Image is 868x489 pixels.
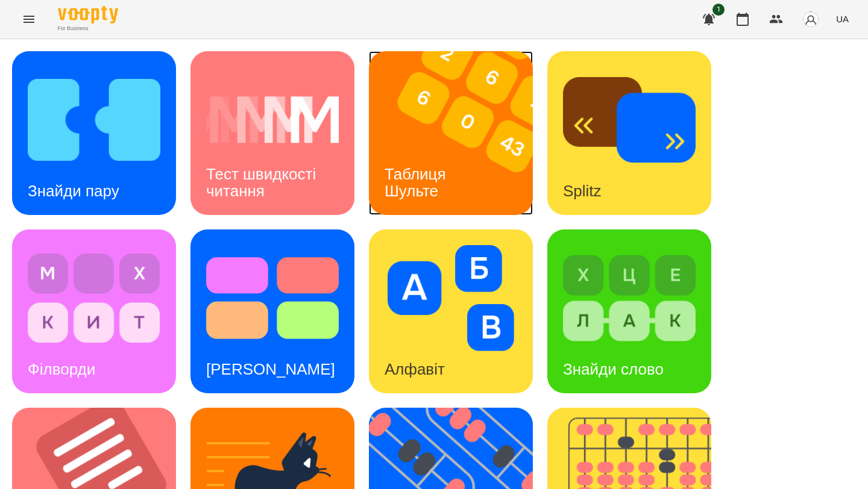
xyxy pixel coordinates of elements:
[206,245,339,351] img: Тест Струпа
[28,67,160,173] img: Знайди пару
[369,51,533,215] a: Таблиця ШультеТаблиця Шульте
[563,360,664,378] h3: Знайди слово
[14,5,43,34] button: Menu
[712,4,725,16] span: 1
[385,165,450,199] h3: Таблиця Шульте
[563,245,696,351] img: Знайди слово
[206,360,335,378] h3: [PERSON_NAME]
[58,25,118,33] span: For Business
[563,67,696,173] img: Splitz
[547,229,711,393] a: Знайди словоЗнайди слово
[547,51,711,215] a: SplitzSplitz
[385,245,517,351] img: Алфавіт
[802,11,819,28] img: avatar_s.png
[190,51,354,215] a: Тест швидкості читанняТест швидкості читання
[12,229,176,393] a: ФілвордиФілворди
[369,51,548,215] img: Таблиця Шульте
[28,182,119,200] h3: Знайди пару
[369,229,533,393] a: АлфавітАлфавіт
[385,360,445,378] h3: Алфавіт
[28,245,160,351] img: Філворди
[190,229,354,393] a: Тест Струпа[PERSON_NAME]
[12,51,176,215] a: Знайди паруЗнайди пару
[206,67,339,173] img: Тест швидкості читання
[28,360,95,378] h3: Філворди
[58,6,118,23] img: Voopty Logo
[831,8,854,30] button: UA
[563,182,602,200] h3: Splitz
[836,13,849,25] span: UA
[206,165,320,199] h3: Тест швидкості читання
